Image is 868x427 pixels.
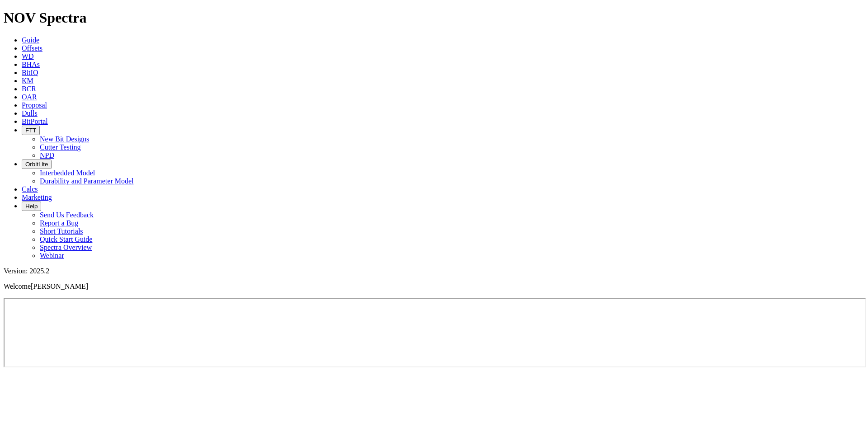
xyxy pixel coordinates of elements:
a: Calcs [22,185,38,193]
div: Version: 2025.2 [4,267,864,275]
a: Send Us Feedback [40,211,94,219]
button: Help [22,202,41,211]
p: Welcome [4,282,864,291]
a: Spectra Overview [40,244,92,251]
a: Short Tutorials [40,227,83,235]
a: Cutter Testing [40,143,81,151]
a: OAR [22,93,37,101]
span: OrbitLite [25,161,48,168]
button: FTT [22,126,40,135]
span: [PERSON_NAME] [31,282,88,290]
a: Webinar [40,252,64,259]
span: FTT [25,127,36,134]
a: Quick Start Guide [40,235,92,243]
a: Dulls [22,109,38,117]
a: BCR [22,85,36,93]
a: BitIQ [22,69,38,76]
a: Report a Bug [40,219,78,227]
a: Durability and Parameter Model [40,177,134,185]
span: Help [25,203,38,210]
h1: NOV Spectra [4,9,864,26]
a: Guide [22,36,39,44]
a: BitPortal [22,117,48,125]
a: New Bit Designs [40,135,89,143]
a: Proposal [22,101,47,109]
a: Marketing [22,193,52,201]
a: WD [22,52,34,60]
a: BHAs [22,61,40,68]
a: Interbedded Model [40,169,95,177]
button: OrbitLite [22,160,52,169]
a: NPD [40,151,54,159]
a: KM [22,77,33,84]
a: Offsets [22,44,42,52]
